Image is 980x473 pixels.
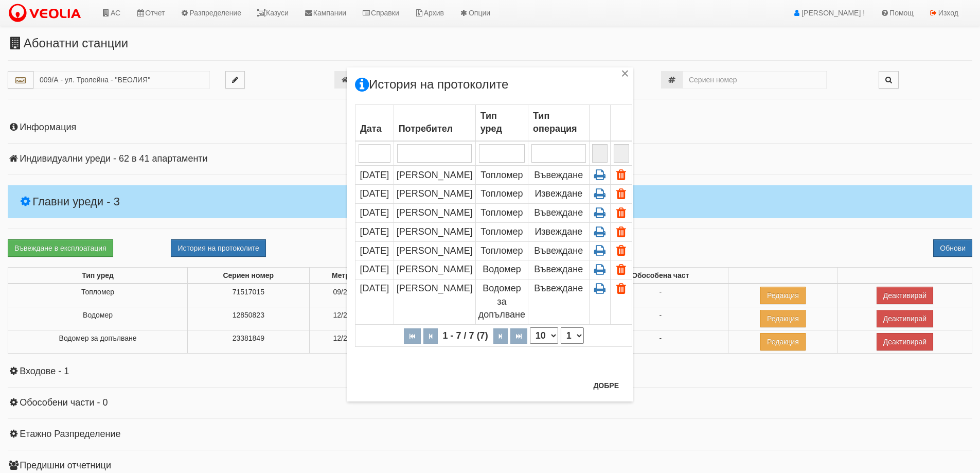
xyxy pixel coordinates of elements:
[394,279,475,324] td: [PERSON_NAME]
[397,120,473,138] div: Потребител
[528,222,590,241] td: Извеждане
[493,328,508,344] button: Следваща страница
[528,166,590,185] td: Въвеждане
[528,185,590,204] td: Извеждане
[355,78,508,91] h3: История на протоколите
[528,104,590,141] th: Тип операция: No sort applied, activate to apply an ascending sort
[355,204,394,223] td: [DATE]
[355,104,394,141] th: Дата: No sort applied, activate to apply an ascending sort
[355,241,394,260] td: [DATE]
[394,185,475,204] td: [PERSON_NAME]
[611,104,632,141] th: : No sort applied, sorting is disabled
[475,104,528,141] th: Тип уред: No sort applied, activate to apply an ascending sort
[475,279,528,324] td: Водомер за допълване
[355,279,394,324] td: [DATE]
[475,222,528,241] td: Топломер
[528,241,590,260] td: Въвеждане
[394,204,475,223] td: [PERSON_NAME]
[394,222,475,241] td: [PERSON_NAME]
[620,70,630,80] div: ×
[531,108,586,138] div: Тип операция
[404,328,421,344] button: Първа страница
[394,260,475,279] td: [PERSON_NAME]
[528,279,590,324] td: Въвеждане
[475,166,528,185] td: Топломер
[355,166,394,185] td: [DATE]
[475,260,528,279] td: Водомер
[355,260,394,279] td: [DATE]
[423,328,438,344] button: Предишна страница
[475,204,528,223] td: Топломер
[394,166,475,185] td: [PERSON_NAME]
[440,330,491,341] span: 1 - 7 / 7 (7)
[475,185,528,204] td: Топломер
[589,104,611,141] th: : No sort applied, sorting is disabled
[528,260,590,279] td: Въвеждане
[561,327,584,344] select: Страница номер
[587,377,625,394] button: Добре
[394,104,475,141] th: Потребител: No sort applied, activate to apply an ascending sort
[394,241,475,260] td: [PERSON_NAME]
[475,241,528,260] td: Топломер
[510,328,527,344] button: Последна страница
[530,327,558,344] select: Брой редове на страница
[478,108,525,138] div: Тип уред
[528,204,590,223] td: Въвеждане
[355,222,394,241] td: [DATE]
[358,120,391,138] div: Дата
[355,185,394,204] td: [DATE]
